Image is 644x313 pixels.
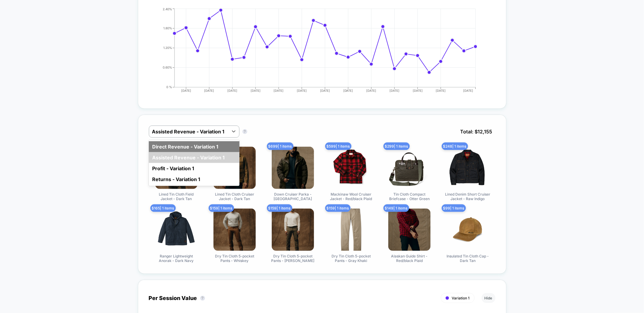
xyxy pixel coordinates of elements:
span: $ 699 | 1 items [267,142,293,150]
tspan: [DATE] [436,89,446,92]
tspan: [DATE] [297,89,307,92]
span: Ranger Lightweight Anorak - Dark Navy [154,254,199,263]
tspan: [DATE] [343,89,353,92]
span: $ 159 | 1 items [267,204,292,212]
span: $ 149 | 1 items [383,204,409,212]
div: Assisted Revenue - Variation 1 [149,152,239,163]
span: $ 299 | 1 items [383,142,410,150]
tspan: [DATE] [366,89,376,92]
img: Tin Cloth Compact Briefcase - Otter Green [388,147,431,189]
button: ? [242,129,247,134]
img: Alaskan Guide Shirt - Red/black Plaid [388,209,431,251]
img: Ranger Lightweight Anorak - Dark Navy [155,209,197,251]
img: Dry Tin Cloth 5-pocket Pants - Whiskey [213,209,256,251]
div: CONVERSION_RATE [143,7,489,98]
span: Lined Denim Short Cruiser Jacket - Raw Indigo [445,192,490,201]
span: Dry Tin Cloth 5-pocket Pants - Gray Khaki [328,254,374,263]
span: Down Cruiser Parka - [GEOGRAPHIC_DATA] [270,192,316,201]
span: $ 99 | 1 items [442,204,466,212]
span: Dry Tin Cloth 5-pocket Pants - Whiskey [212,254,257,263]
span: $ 599 | 1 items [325,142,351,150]
span: $ 165 | 1 items [150,204,176,212]
span: Total: $ 12,155 [457,126,495,138]
tspan: [DATE] [413,89,423,92]
tspan: [DATE] [389,89,399,92]
span: Lined Tin Cloth Cruiser Jacket - Dark Tan [212,192,257,201]
button: Hide [482,293,495,303]
img: Insulated Tin Cloth Cap - Dark Tan [447,209,489,251]
div: Direct Revenue - Variation 1 [149,141,239,152]
button: ? [200,296,205,301]
img: Lined Denim Short Cruiser Jacket - Raw Indigo [447,147,489,189]
img: Mackinaw Wool Cruiser Jacket - Red/black Plaid [330,147,372,189]
tspan: 1.80% [163,26,172,30]
tspan: 0.60% [163,65,172,69]
tspan: [DATE] [274,89,284,92]
div: Profit - Variation 1 [149,163,239,174]
span: $ 159 | 1 items [209,204,234,212]
span: Tin Cloth Compact Briefcase - Otter Green [387,192,432,201]
span: Lined Tin Cloth Field Jacket - Dark Tan [154,192,199,201]
img: Down Cruiser Parka - Otter Green [272,147,314,189]
img: Dry Tin Cloth 5-pocket Pants - Gray Khaki [330,209,372,251]
tspan: [DATE] [463,89,473,92]
img: Dry Tin Cloth 5-pocket Pants - Marsh Olive [272,209,314,251]
span: Variation 1 [452,296,470,300]
tspan: [DATE] [251,89,261,92]
span: Insulated Tin Cloth Cap - Dark Tan [445,254,490,263]
tspan: [DATE] [181,89,191,92]
tspan: [DATE] [204,89,214,92]
span: $ 159 | 1 items [325,204,351,212]
tspan: 0 % [166,85,172,89]
span: Mackinaw Wool Cruiser Jacket - Red/black Plaid [328,192,374,201]
tspan: [DATE] [320,89,330,92]
tspan: 2.40% [163,7,172,11]
tspan: 1.20% [163,46,172,50]
div: Returns - Variation 1 [149,174,239,185]
span: Alaskan Guide Shirt - Red/black Plaid [387,254,432,263]
tspan: [DATE] [227,89,237,92]
span: Dry Tin Cloth 5-pocket Pants - [PERSON_NAME] [270,254,316,263]
span: $ 248 | 1 items [442,142,468,150]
